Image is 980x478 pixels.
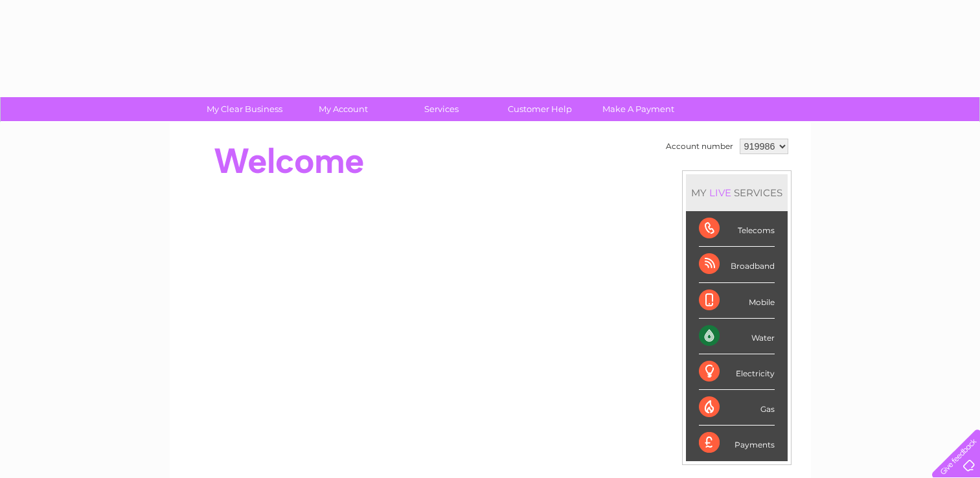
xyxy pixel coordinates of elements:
[699,390,775,426] div: Gas
[585,97,692,121] a: Make A Payment
[699,211,775,247] div: Telecoms
[699,247,775,282] div: Broadband
[191,97,298,121] a: My Clear Business
[686,174,788,211] div: MY SERVICES
[290,97,396,121] a: My Account
[486,97,593,121] a: Customer Help
[699,426,775,461] div: Payments
[699,319,775,354] div: Water
[663,135,736,157] td: Account number
[388,97,495,121] a: Services
[699,354,775,390] div: Electricity
[707,187,734,199] div: LIVE
[699,283,775,319] div: Mobile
